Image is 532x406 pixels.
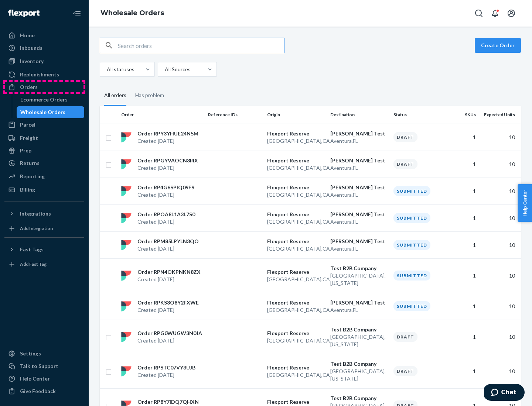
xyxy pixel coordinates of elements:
[20,246,44,253] div: Fast Tags
[488,6,502,21] button: Open notifications
[20,58,44,65] div: Inventory
[4,244,84,255] button: Fast Tags
[4,119,84,131] a: Parcel
[121,332,132,342] img: flexport logo
[330,368,388,382] p: [GEOGRAPHIC_DATA] , [US_STATE]
[4,55,84,67] a: Inventory
[479,124,521,151] td: 10
[20,71,59,78] div: Replenishments
[330,395,388,402] p: Test B2B Company
[20,261,47,267] div: Add Fast Tag
[164,66,165,73] input: All Sources
[137,184,194,191] p: Order RP4G6SPIQ09F9
[330,157,388,164] p: [PERSON_NAME] Test
[518,184,532,222] button: Help Center
[479,354,521,388] td: 10
[267,191,324,199] p: [GEOGRAPHIC_DATA] , CA
[4,157,84,169] a: Returns
[267,245,324,252] p: [GEOGRAPHIC_DATA] , CA
[267,238,324,245] p: Flexport Reserve
[121,186,132,196] img: flexport logo
[267,130,324,137] p: Flexport Reserve
[330,238,388,245] p: [PERSON_NAME] Test
[393,159,417,169] div: Draft
[449,204,479,231] td: 1
[267,276,324,283] p: [GEOGRAPHIC_DATA] , CA
[267,157,324,164] p: Flexport Reserve
[20,44,42,52] div: Inbounds
[393,301,430,311] div: Submitted
[393,271,430,281] div: Submitted
[267,211,324,218] p: Flexport Reserve
[267,371,324,379] p: [GEOGRAPHIC_DATA] , CA
[484,384,525,402] iframe: Opens a widget where you can chat to one of our agents
[330,137,388,145] p: Aventura , FL
[393,240,430,250] div: Submitted
[267,398,324,406] p: Flexport Reserve
[20,32,35,39] div: Home
[104,86,126,106] div: All orders
[330,184,388,191] p: [PERSON_NAME] Test
[330,245,388,252] p: Aventura , FL
[4,385,84,397] button: Give Feedback
[137,306,199,314] p: Created [DATE]
[20,186,35,193] div: Billing
[4,360,84,372] button: Talk to Support
[20,83,38,91] div: Orders
[205,106,264,124] th: Reference IDs
[267,337,324,344] p: [GEOGRAPHIC_DATA] , CA
[479,204,521,231] td: 10
[327,106,391,124] th: Destination
[267,164,324,172] p: [GEOGRAPHIC_DATA] , CA
[137,130,198,137] p: Order RPY3YHUE24N5M
[479,151,521,178] td: 10
[20,388,56,395] div: Give Feedback
[17,106,85,118] a: Wholesale Orders
[449,354,479,388] td: 1
[330,218,388,226] p: Aventura , FL
[4,184,84,196] a: Billing
[267,330,324,337] p: Flexport Reserve
[20,134,38,142] div: Freight
[479,320,521,354] td: 10
[137,211,195,218] p: Order RPOA8L1A3L7S0
[449,258,479,293] td: 1
[121,159,132,169] img: flexport logo
[8,10,40,17] img: Flexport logo
[121,132,132,142] img: flexport logo
[20,147,31,154] div: Prep
[137,238,199,245] p: Order RPM85LPYLN3QO
[449,320,479,354] td: 1
[121,366,132,376] img: flexport logo
[100,9,164,17] a: Wholesale Orders
[137,137,198,145] p: Created [DATE]
[137,276,201,283] p: Created [DATE]
[20,96,68,103] div: Ecommerce Orders
[449,106,479,124] th: SKUs
[121,271,132,281] img: flexport logo
[393,332,417,342] div: Draft
[137,330,202,337] p: Order RPG0WUGW3N0JA
[330,272,388,287] p: [GEOGRAPHIC_DATA] , [US_STATE]
[137,299,199,306] p: Order RPKS3O8Y2FXWE
[20,173,45,180] div: Reporting
[393,213,430,223] div: Submitted
[449,231,479,258] td: 1
[475,38,521,53] button: Create Order
[449,178,479,204] td: 1
[267,218,324,226] p: [GEOGRAPHIC_DATA] , CA
[267,268,324,276] p: Flexport Reserve
[449,293,479,320] td: 1
[479,258,521,293] td: 10
[95,3,170,24] ol: breadcrumbs
[137,371,195,379] p: Created [DATE]
[137,398,199,406] p: Order RP8Y7IDQ7QHXN
[504,6,519,21] button: Open account menu
[391,106,450,124] th: Status
[20,121,35,128] div: Parcel
[20,375,50,382] div: Help Center
[121,240,132,250] img: flexport logo
[69,6,84,21] button: Close Navigation
[4,69,84,80] a: Replenishments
